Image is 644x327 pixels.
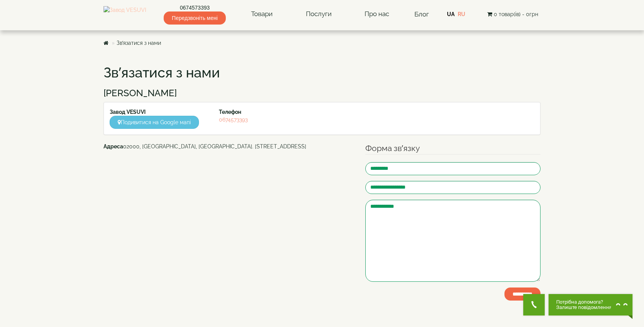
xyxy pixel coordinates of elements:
[164,12,225,25] span: Передзвоніть мені
[447,11,455,17] a: UA
[103,143,123,150] b: Адреса
[110,116,199,129] a: Подивитися на Google мапі
[549,294,632,315] button: Chat button
[494,11,538,17] span: 0 товар(ів) - 0грн
[103,6,146,22] img: Завод VESUVI
[219,117,248,123] a: 0674573393
[523,294,545,315] button: Get Call button
[556,305,612,310] span: Залиште повідомлення
[103,143,354,150] address: 02000, [GEOGRAPHIC_DATA], [GEOGRAPHIC_DATA]. [STREET_ADDRESS]
[117,40,161,46] a: Зв’язатися з нами
[485,10,540,18] button: 0 товар(ів) - 0грн
[219,109,241,115] strong: Телефон
[243,5,280,23] a: Товари
[103,65,540,81] h1: Зв’язатися з нами
[103,88,540,98] h3: [PERSON_NAME]
[298,5,339,23] a: Послуги
[164,4,225,12] a: 0674573393
[556,299,612,305] span: Потрібна допомога?
[357,5,397,23] a: Про нас
[365,143,541,154] legend: Форма зв’язку
[110,109,146,115] strong: Завод VESUVI
[458,11,465,17] a: RU
[414,10,429,18] a: Блог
